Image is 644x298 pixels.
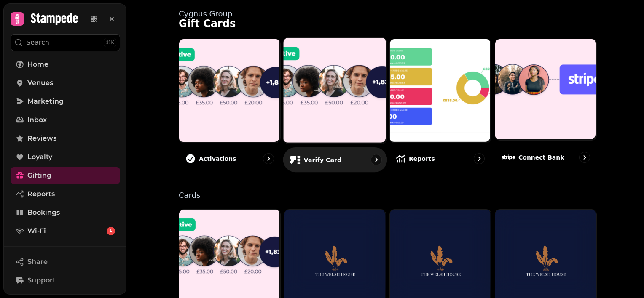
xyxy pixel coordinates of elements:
a: Wi-Fi1 [11,223,120,239]
p: Cards [179,192,597,199]
span: Reviews [27,133,56,144]
img: Connect bank [494,38,596,139]
p: Activations [199,154,236,163]
img: Activations [178,38,279,142]
span: Gifting [27,170,51,181]
a: Connect bankConnect bank [495,39,597,171]
p: Connect bank [518,153,564,162]
p: Reports [409,154,435,163]
span: Inbox [27,115,47,125]
span: Loyalty [27,152,52,162]
div: ⌘K [104,38,116,47]
a: Verify cardVerify card [283,37,387,172]
span: 1 [110,228,112,234]
svg: go to [264,154,273,163]
button: Share [11,253,120,270]
span: Bookings [27,208,60,218]
span: Share [27,257,48,267]
img: aHR0cHM6Ly9maWxlcy5zdGFtcGVkZS5haS8xNWYzMTIzNC1kNGYzLTExZWItOGFjNC0wMjBmNjMwNjNhYWIvbWVkaWEvYjJiY... [293,243,377,277]
span: Wi-Fi [27,226,46,236]
a: Venues [11,74,120,91]
a: ActivationsActivations [179,39,281,171]
button: Search⌘K [11,34,120,51]
a: Inbox [11,112,120,128]
img: Reports [389,38,490,142]
a: Home [11,56,120,73]
span: Support [27,275,56,285]
a: Reviews [11,130,120,147]
svg: go to [580,153,589,162]
p: Cygnus Group [179,10,597,18]
svg: go to [475,154,483,163]
span: Venues [27,78,53,88]
a: Reports [11,186,120,202]
a: Marketing [11,93,120,110]
p: Verify card [304,155,342,164]
span: Reports [27,189,55,199]
p: Search [26,37,49,48]
span: Marketing [27,96,64,106]
img: Verify card [283,37,386,143]
a: Bookings [11,204,120,221]
h1: Gift Cards [179,19,597,29]
img: aHR0cHM6Ly9maWxlcy5zdGFtcGVkZS5haS8xNWYzMTIzNC1kNGYzLTExZWItOGFjNC0wMjBmNjMwNjNhYWIvbWVkaWEvYjJiY... [504,243,588,277]
button: Support [11,272,120,289]
svg: go to [372,155,381,164]
a: Loyalty [11,149,120,165]
img: aHR0cHM6Ly9maWxlcy5zdGFtcGVkZS5haS8xNWYzMTIzNC1kNGYzLTExZWItOGFjNC0wMjBmNjMwNjNhYWIvbWVkaWEvYjJiY... [398,243,483,277]
a: Gifting [11,167,120,184]
span: Home [27,59,48,69]
a: ReportsReports [389,39,491,171]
